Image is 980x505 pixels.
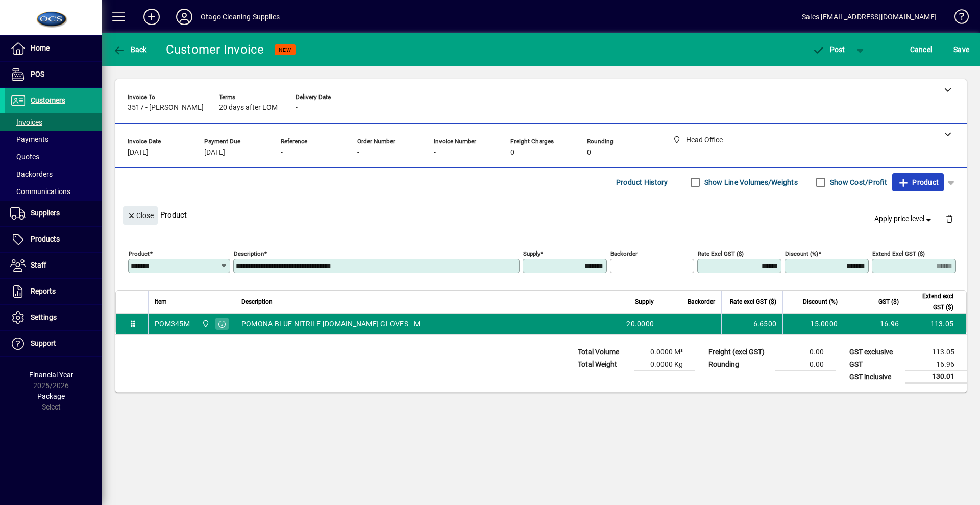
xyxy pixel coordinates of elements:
a: Quotes [5,148,102,165]
button: Back [110,40,150,59]
span: 0 [587,149,591,157]
div: POM345M [155,319,190,329]
td: 130.01 [905,371,967,383]
mat-label: Supply [523,250,540,257]
div: Otago Cleaning Supplies [201,9,280,25]
td: GST exclusive [844,346,905,358]
span: Cancel [910,41,933,58]
span: 3517 - [PERSON_NAME] [128,104,204,112]
app-page-header-button: Back [102,40,158,59]
mat-label: Extend excl GST ($) [872,250,925,257]
span: Description [241,296,273,307]
mat-label: Backorder [610,250,638,257]
a: Support [5,331,102,356]
mat-label: Discount (%) [785,250,818,257]
td: 16.96 [905,358,967,371]
span: Package [37,392,65,400]
td: Freight (excl GST) [703,346,775,358]
button: Cancel [908,40,935,59]
a: Settings [5,305,102,330]
span: Item [155,296,167,307]
span: Head Office [199,318,211,329]
td: Rounding [703,358,775,371]
a: POS [5,62,102,87]
span: 0 [510,149,514,157]
td: Total Volume [573,346,634,358]
td: 0.0000 Kg [634,358,695,371]
td: Total Weight [573,358,634,371]
span: Suppliers [31,209,60,217]
span: Products [31,235,60,243]
span: Rate excl GST ($) [730,296,776,307]
span: Supply [635,296,654,307]
td: GST [844,358,905,371]
label: Show Line Volumes/Weights [702,177,798,187]
span: Backorder [688,296,715,307]
span: 20.0000 [626,319,654,329]
button: Post [807,40,850,59]
button: Save [951,40,972,59]
span: Product [897,174,939,190]
span: Close [127,207,154,224]
span: Apply price level [874,213,934,224]
span: Quotes [10,153,39,161]
span: - [281,149,283,157]
mat-label: Rate excl GST ($) [698,250,744,257]
button: Add [135,8,168,26]
mat-label: Product [129,250,150,257]
app-page-header-button: Close [120,210,160,220]
span: POMONA BLUE NITRILE [DOMAIN_NAME] GLOVES - M [241,319,420,329]
span: Backorders [10,170,53,178]
span: P [830,45,835,54]
button: Delete [937,206,962,231]
button: Profile [168,8,201,26]
td: 16.96 [844,314,905,334]
td: 15.0000 [782,314,844,334]
button: Product History [612,173,672,191]
span: Product History [616,174,668,190]
span: Financial Year [29,371,73,379]
span: S [953,45,958,54]
span: Home [31,44,50,52]
button: Product [892,173,944,191]
a: Products [5,227,102,252]
a: Reports [5,279,102,304]
app-page-header-button: Delete [937,214,962,223]
a: Payments [5,131,102,148]
a: Suppliers [5,201,102,226]
td: 0.0000 M³ [634,346,695,358]
a: Staff [5,253,102,278]
div: Sales [EMAIL_ADDRESS][DOMAIN_NAME] [802,9,937,25]
span: Discount (%) [803,296,838,307]
span: POS [31,70,44,78]
td: GST inclusive [844,371,905,383]
a: Knowledge Base [947,2,967,35]
a: Home [5,36,102,61]
mat-label: Description [234,250,264,257]
a: Invoices [5,113,102,131]
span: Settings [31,313,57,321]
span: [DATE] [204,149,225,157]
span: GST ($) [878,296,899,307]
span: Reports [31,287,56,295]
td: 113.05 [905,346,967,358]
span: Payments [10,135,48,143]
div: 6.6500 [728,319,776,329]
span: ave [953,41,969,58]
span: - [357,149,359,157]
a: Backorders [5,165,102,183]
span: - [434,149,436,157]
button: Apply price level [870,210,938,228]
span: Customers [31,96,65,104]
span: Invoices [10,118,42,126]
span: NEW [279,46,291,53]
span: Staff [31,261,46,269]
span: ost [812,45,845,54]
span: Extend excl GST ($) [912,291,953,313]
span: [DATE] [128,149,149,157]
span: 20 days after EOM [219,104,278,112]
label: Show Cost/Profit [828,177,887,187]
td: 0.00 [775,358,836,371]
span: - [296,104,298,112]
td: 113.05 [905,314,966,334]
